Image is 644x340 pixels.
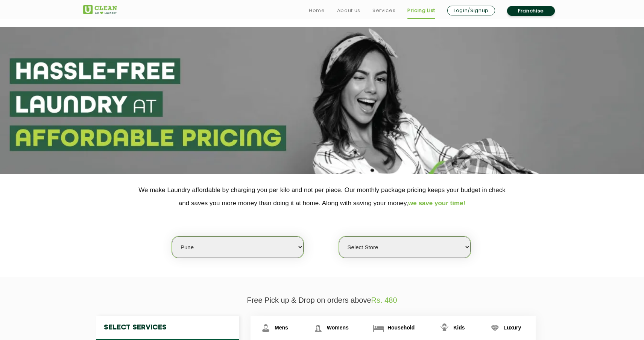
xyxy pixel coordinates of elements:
span: Luxury [504,325,521,331]
p: Free Pick up & Drop on orders above [83,296,561,305]
img: Household [372,322,385,335]
span: we save your time! [408,200,465,207]
img: Mens [259,322,272,335]
span: Household [387,325,415,331]
p: We make Laundry affordable by charging you per kilo and not per piece. Our monthly package pricin... [83,183,561,210]
span: Rs. 480 [371,296,397,304]
img: UClean Laundry and Dry Cleaning [83,5,117,14]
span: Womens [327,325,349,331]
img: Kids [438,322,451,335]
a: About us [337,6,360,15]
span: Kids [453,325,465,331]
a: Home [309,6,325,15]
h4: Select Services [96,316,239,339]
a: Login/Signup [447,6,495,15]
a: Franchise [507,6,555,16]
a: Services [372,6,395,15]
span: Mens [275,325,288,331]
img: Luxury [488,322,501,335]
a: Pricing List [407,6,435,15]
img: Womens [311,322,325,335]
